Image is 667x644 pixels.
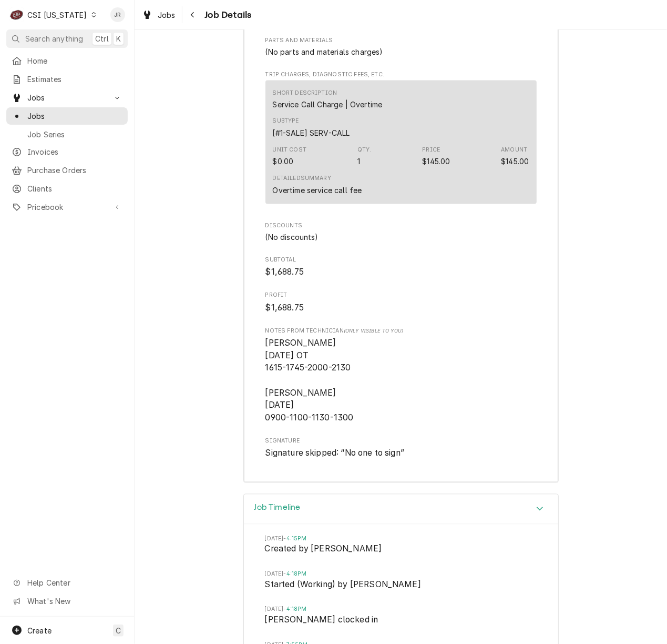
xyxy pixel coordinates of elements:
[357,146,372,155] div: Qty.
[265,256,537,279] div: Subtotal
[110,7,125,22] div: JR
[501,146,529,167] div: Amount
[501,146,527,155] div: Amount
[265,570,537,606] li: Event
[265,80,537,209] div: Trip Charges, Diagnostic Fees, etc. List
[6,29,128,48] button: Search anythingCtrlK
[9,7,24,22] div: CSI Kentucky's Avatar
[25,33,83,44] span: Search anything
[265,36,537,57] div: Parts and Materials
[273,175,331,183] div: Detailed Summary
[27,202,107,213] span: Pricebook
[265,337,537,424] span: [object Object]
[116,625,121,636] span: C
[265,222,537,230] span: Discounts
[27,110,122,122] span: Jobs
[273,117,299,126] div: Subtype
[265,266,537,279] span: Subtotal
[273,89,383,110] div: Short Description
[244,495,558,525] button: Accordion Details Expand Trigger
[273,156,294,167] div: Cost
[265,437,537,460] div: Signator
[27,626,52,635] span: Create
[273,117,350,138] div: Subtype
[265,303,304,313] span: $1,688.75
[6,89,128,106] a: Go to Jobs
[265,338,354,423] span: [PERSON_NAME] [DATE] OT 1615-1745-2000-2130 [PERSON_NAME] [DATE] 0900-1100-1130-1300
[254,503,301,513] h3: Job Timeline
[286,536,307,542] em: 4:15PM
[265,606,537,614] span: Timestamp
[116,33,121,44] span: K
[27,129,122,140] span: Job Series
[273,185,362,196] div: Overtime service call fee
[27,146,122,157] span: Invoices
[501,156,529,167] div: Amount
[244,495,558,525] div: Accordion Header
[265,302,537,315] span: Profit
[265,291,537,314] div: Profit
[265,71,537,79] span: Trip Charges, Diagnostic Fees, etc.
[265,447,537,460] span: Skip Signature Reason
[6,198,128,216] a: Go to Pricebook
[273,128,350,139] div: Subtype
[265,543,537,558] span: Event String
[265,232,537,243] div: Discounts List
[6,52,128,69] a: Home
[6,107,128,125] a: Jobs
[273,146,306,167] div: Cost
[6,180,128,197] a: Clients
[265,437,537,446] span: Signature
[27,55,122,66] span: Home
[6,574,128,591] a: Go to Help Center
[286,571,307,578] em: 4:18PM
[265,36,537,45] span: Parts and Materials
[6,162,128,179] a: Purchase Orders
[27,596,121,607] span: What's New
[265,46,537,57] div: Parts and Materials List
[95,33,109,44] span: Ctrl
[138,6,180,24] a: Jobs
[265,222,537,243] div: Discounts
[6,126,128,143] a: Job Series
[110,7,125,22] div: Jessica Rentfro's Avatar
[273,99,383,110] div: Short Description
[27,9,87,21] div: CSI [US_STATE]
[265,256,537,265] span: Subtotal
[27,183,122,194] span: Clients
[265,570,537,579] span: Timestamp
[422,146,450,167] div: Price
[422,146,440,155] div: Price
[265,535,537,544] span: Timestamp
[265,267,304,277] span: $1,688.75
[9,7,24,22] div: C
[265,80,537,204] div: Line Item
[27,577,121,588] span: Help Center
[265,291,537,300] span: Profit
[265,327,537,336] span: Notes from Technician
[158,9,176,21] span: Jobs
[357,156,360,167] div: Quantity
[273,89,337,97] div: Short Description
[273,146,306,155] div: Unit Cost
[286,606,307,613] em: 4:18PM
[344,328,403,334] span: (Only Visible to You)
[265,579,537,593] span: Event String
[27,92,107,103] span: Jobs
[265,327,537,425] div: [object Object]
[27,165,122,176] span: Purchase Orders
[265,606,537,641] li: Event
[201,8,252,22] span: Job Details
[6,143,128,160] a: Invoices
[6,71,128,88] a: Estimates
[27,74,122,85] span: Estimates
[265,71,537,209] div: Trip Charges, Diagnostic Fees, etc.
[422,156,450,167] div: Price
[265,614,537,629] span: Event String
[6,592,128,610] a: Go to What's New
[357,146,372,167] div: Quantity
[265,535,537,570] li: Event
[184,6,201,23] button: Navigate back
